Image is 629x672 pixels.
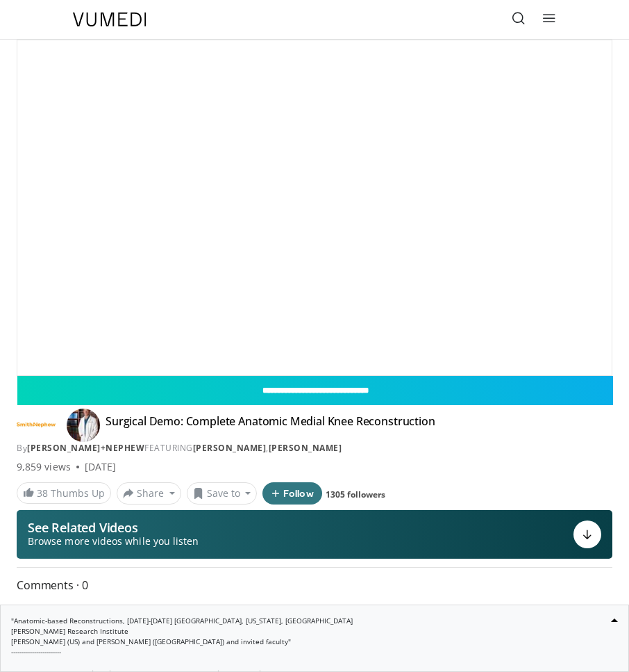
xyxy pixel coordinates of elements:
[326,489,385,500] a: 1305 followers
[17,442,612,454] div: By FEATURING ,
[73,13,146,26] img: VuMedi Logo
[17,414,56,436] img: Smith+Nephew
[17,482,111,504] a: 38 Thumbs Up
[117,482,181,505] button: Share
[262,482,322,505] button: Follow
[28,521,199,534] p: See Related Videos
[28,534,199,548] span: Browse more videos while you listen
[17,510,612,559] button: See Related Videos Browse more videos while you listen
[106,414,435,436] h4: Surgical Demo: Complete Anatomic Medial Knee Reconstruction
[67,409,100,442] img: Avatar
[17,460,71,474] span: 9,859 views
[37,486,48,500] span: 38
[85,460,116,474] div: [DATE]
[193,442,267,454] a: [PERSON_NAME]
[187,482,258,505] button: Save to
[17,40,612,375] video-js: Video Player
[11,616,618,657] p: "Anatomic-based Reconstructions, [DATE]-[DATE] [GEOGRAPHIC_DATA], [US_STATE], [GEOGRAPHIC_DATA] [...
[17,576,612,594] span: Comments 0
[269,442,342,454] a: [PERSON_NAME]
[27,442,144,454] a: [PERSON_NAME]+Nephew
